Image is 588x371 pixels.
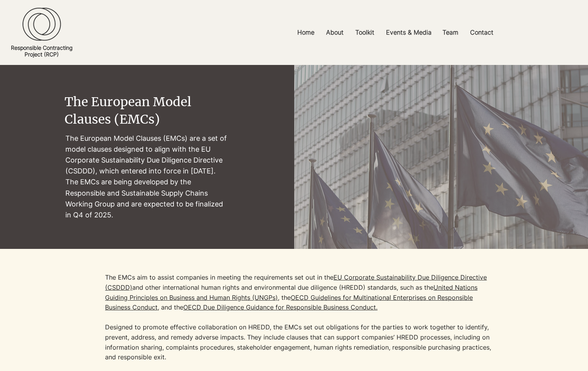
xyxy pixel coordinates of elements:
p: Contact [466,24,497,41]
a: OECD Due Diligence Guidance for Responsible Business Conduct. [183,303,377,311]
a: Team [437,24,464,41]
a: Responsible ContractingProject (RCP) [11,44,72,58]
p: About [322,24,348,41]
p: Toolkit [351,24,378,41]
p: Home [293,24,318,41]
a: United Nations Guiding Principles on Business and Human Rights (UNGPs) [105,283,477,301]
a: Toolkit [349,24,380,41]
nav: Site [203,24,588,41]
p: Events & Media [382,24,435,41]
p: Team [439,24,462,41]
a: Events & Media [380,24,437,41]
a: EU Corporate Sustainability Due Diligence Directive (CSDDD) [105,273,487,291]
p: The European Model Clauses (EMCs) are a set of model clauses designed to align with the EU Corpor... [65,133,230,220]
a: About [320,24,349,41]
a: Home [291,24,320,41]
span: The European Model Clauses (EMCs) [65,94,191,127]
p: The EMCs aim to assist companies in meeting the requirements set out in the and other internation... [105,273,494,362]
a: Contact [464,24,499,41]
